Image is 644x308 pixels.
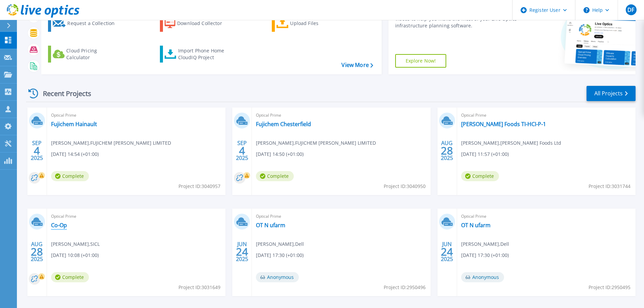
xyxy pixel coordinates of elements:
[51,121,97,127] a: Fujichem Hainault
[236,249,248,255] span: 24
[589,284,630,291] span: Project ID: 2950495
[239,148,245,153] span: 4
[461,171,499,181] span: Complete
[48,15,123,32] a: Request a Collection
[51,240,100,248] span: [PERSON_NAME] , SICL
[256,150,304,158] span: [DATE] 14:50 (+01:00)
[51,222,67,229] a: Co-Op
[178,47,231,61] div: Import Phone Home CloudIQ Project
[236,239,248,264] div: JUN 2025
[30,138,43,163] div: SEP 2025
[34,148,40,153] span: 4
[256,139,376,147] span: [PERSON_NAME] , FUJICHEM [PERSON_NAME] LIMITED
[461,240,509,248] span: [PERSON_NAME] , Dell
[461,121,546,127] a: [PERSON_NAME] Foods TI-HCI-P-1
[67,17,121,30] div: Request a Collection
[461,272,504,282] span: Anonymous
[66,47,120,61] div: Cloud Pricing Calculator
[51,112,221,119] span: Optical Prime
[461,213,631,220] span: Optical Prime
[256,213,426,220] span: Optical Prime
[272,15,347,32] a: Upload Files
[441,249,453,255] span: 24
[461,139,561,147] span: [PERSON_NAME] , [PERSON_NAME] Foods Ltd
[51,272,89,282] span: Complete
[256,222,285,229] a: OT N ufarm
[256,240,304,248] span: [PERSON_NAME] , Dell
[440,239,453,264] div: JUN 2025
[461,252,509,259] span: [DATE] 17:30 (+01:00)
[178,284,220,291] span: Project ID: 3031649
[461,150,509,158] span: [DATE] 11:57 (+01:00)
[440,138,453,163] div: AUG 2025
[256,272,299,282] span: Anonymous
[48,46,123,63] a: Cloud Pricing Calculator
[51,213,221,220] span: Optical Prime
[51,171,89,181] span: Complete
[178,183,220,190] span: Project ID: 3040957
[30,239,43,264] div: AUG 2025
[441,148,453,153] span: 28
[51,252,99,259] span: [DATE] 10:08 (+01:00)
[395,54,447,68] a: Explore Now!
[461,222,491,229] a: OT N ufarm
[461,112,631,119] span: Optical Prime
[51,150,99,158] span: [DATE] 14:54 (+01:00)
[51,139,171,147] span: [PERSON_NAME] , FUJICHEM [PERSON_NAME] LIMITED
[256,121,311,127] a: Fujichem Chesterfield
[31,249,43,255] span: 28
[341,62,373,68] a: View More
[384,183,426,190] span: Project ID: 3040950
[26,85,100,102] div: Recent Projects
[256,112,426,119] span: Optical Prime
[160,15,235,32] a: Download Collector
[256,171,294,181] span: Complete
[177,17,231,30] div: Download Collector
[587,86,636,101] a: All Projects
[290,17,344,30] div: Upload Files
[627,7,634,13] span: DF
[236,138,248,163] div: SEP 2025
[256,252,304,259] span: [DATE] 17:30 (+01:00)
[589,183,630,190] span: Project ID: 3031744
[384,284,426,291] span: Project ID: 2950496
